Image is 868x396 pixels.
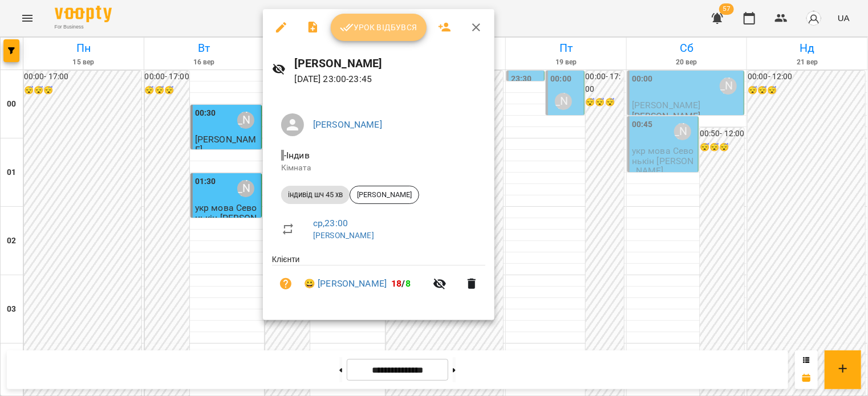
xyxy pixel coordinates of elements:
span: Урок відбувся [340,21,417,34]
a: [PERSON_NAME] [313,231,374,240]
a: ср , 23:00 [313,218,348,228]
button: Візит ще не сплачено. Додати оплату? [272,270,299,297]
ul: Клієнти [272,254,485,307]
b: / [391,278,411,289]
div: [PERSON_NAME] [350,186,419,204]
span: [PERSON_NAME] [350,190,419,200]
h6: [PERSON_NAME] [295,55,485,72]
span: 18 [391,278,401,289]
span: - Індив [281,150,312,161]
span: 8 [405,278,411,289]
p: [DATE] 23:00 - 23:45 [295,72,485,86]
a: [PERSON_NAME] [313,119,382,130]
p: Кімната [281,162,476,174]
span: індивід шч 45 хв [281,190,350,200]
a: 😀 [PERSON_NAME] [304,277,387,291]
button: Урок відбувся [331,14,427,41]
